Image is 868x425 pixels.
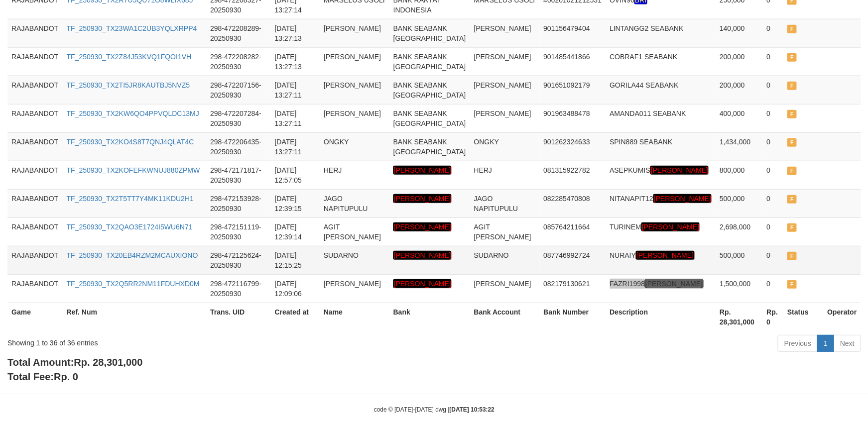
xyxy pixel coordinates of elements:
td: [PERSON_NAME] [470,76,539,104]
td: 298-472207156-20250930 [206,76,270,104]
td: TURINEM [606,217,716,246]
td: 087746992724 [539,246,606,274]
td: 298-472125624-20250930 [206,246,270,274]
a: TF_250930_TX2T5TT7Y4MK11KDU2H1 [66,195,193,203]
th: Bank Account [470,303,539,331]
td: [DATE] 13:27:11 [270,104,319,132]
td: 901651092179 [539,76,606,104]
td: 298-472153928-20250930 [206,189,270,217]
td: 0 [762,161,783,189]
td: SUDARNO [320,246,389,274]
td: RAJABANDOT [7,274,62,303]
a: TF_250930_TX2TI5JR8KAUTBJ5NVZ5 [66,81,189,89]
td: [PERSON_NAME] [320,76,389,104]
th: Status [783,303,823,331]
td: [DATE] 13:27:13 [270,19,319,47]
td: SUDARNO [470,246,539,274]
td: 0 [762,274,783,303]
td: BANK SEABANK [GEOGRAPHIC_DATA] [389,19,470,47]
em: [PERSON_NAME] [650,166,708,175]
span: FAILED [787,53,796,62]
td: [PERSON_NAME] [320,47,389,76]
td: [PERSON_NAME] [320,19,389,47]
td: JAGO NAPITUPULU [320,189,389,217]
a: TF_250930_TX2Q5RR2NM11FDUHXD0M [66,280,199,288]
td: 298-472151119-20250930 [206,217,270,246]
td: [DATE] 12:09:06 [270,274,319,303]
td: 298-472171817-20250930 [206,161,270,189]
em: [PERSON_NAME] [644,279,703,288]
th: Game [7,303,62,331]
th: Name [320,303,389,331]
td: NURAIY [606,246,716,274]
td: 2,698,000 [715,217,762,246]
b: Total Amount: [7,357,142,368]
td: [PERSON_NAME] [320,104,389,132]
td: 1,500,000 [715,274,762,303]
td: 298-472208289-20250930 [206,19,270,47]
span: FAILED [787,195,796,204]
th: Rp. 0 [762,303,783,331]
td: 0 [762,189,783,217]
span: Rp. 28,301,000 [74,357,142,368]
td: LINTANGG2 SEABANK [606,19,716,47]
td: HERJ [470,161,539,189]
td: 901156479404 [539,19,606,47]
em: [PERSON_NAME] [635,251,694,260]
td: COBRAF1 SEABANK [606,47,716,76]
a: 1 [817,335,834,352]
td: 400,000 [715,104,762,132]
td: 082179130621 [539,274,606,303]
td: 298-472207284-20250930 [206,104,270,132]
b: Total Fee: [7,371,78,382]
em: [PERSON_NAME] [641,222,699,231]
td: 901262324633 [539,132,606,161]
em: [PERSON_NAME] [393,222,451,231]
td: 0 [762,217,783,246]
td: 082285470808 [539,189,606,217]
td: [DATE] 12:39:14 [270,217,319,246]
a: TF_250930_TX2KW6QO4PPVQLDC13MJ [66,109,199,117]
td: 200,000 [715,76,762,104]
td: SPIN889 SEABANK [606,132,716,161]
td: AMANDA011 SEABANK [606,104,716,132]
td: HERJ [320,161,389,189]
td: 500,000 [715,246,762,274]
a: TF_250930_TX2Z84J53KVQ1FQOI1VH [66,53,191,61]
td: 1,434,000 [715,132,762,161]
span: FAILED [787,167,796,175]
td: [PERSON_NAME] [470,47,539,76]
span: FAILED [787,25,796,33]
a: TF_250930_TX23WA1C2UB3YQLXRPP4 [66,24,197,32]
td: RAJABANDOT [7,47,62,76]
td: 0 [762,76,783,104]
small: code © [DATE]-[DATE] dwg | [374,406,495,413]
a: TF_250930_TX2QAO3E1724I5WU6N71 [66,223,192,231]
a: Next [833,335,861,352]
span: FAILED [787,223,796,232]
td: BANK SEABANK [GEOGRAPHIC_DATA] [389,132,470,161]
em: [PERSON_NAME] [393,166,451,175]
td: 085764211664 [539,217,606,246]
th: Bank [389,303,470,331]
td: [DATE] 12:15:25 [270,246,319,274]
td: AGIT [PERSON_NAME] [470,217,539,246]
td: 298-472206435-20250930 [206,132,270,161]
td: [DATE] 12:39:15 [270,189,319,217]
td: BANK SEABANK [GEOGRAPHIC_DATA] [389,47,470,76]
td: 298-472116799-20250930 [206,274,270,303]
td: [DATE] 12:57:05 [270,161,319,189]
td: 140,000 [715,19,762,47]
td: [DATE] 13:27:11 [270,132,319,161]
td: 0 [762,19,783,47]
span: FAILED [787,82,796,90]
td: 0 [762,132,783,161]
a: Previous [777,335,817,352]
td: RAJABANDOT [7,132,62,161]
td: 901963488478 [539,104,606,132]
td: [PERSON_NAME] [470,274,539,303]
th: Description [606,303,716,331]
div: Showing 1 to 36 of 36 entries [7,334,354,348]
td: 800,000 [715,161,762,189]
td: 298-472208282-20250930 [206,47,270,76]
